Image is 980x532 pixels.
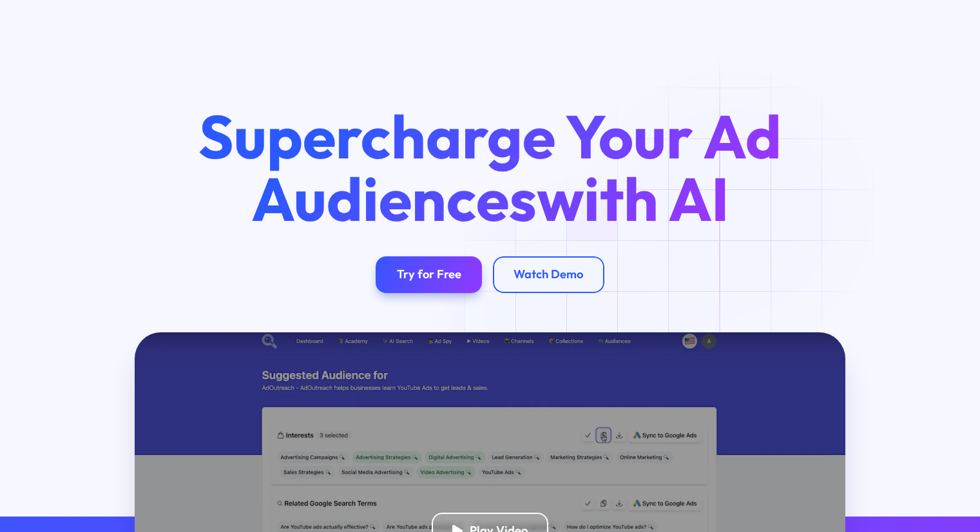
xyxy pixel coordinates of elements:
[376,256,482,293] a: Try for Free
[397,267,461,282] div: Try for Free
[514,267,583,282] div: Watch Demo
[174,105,805,230] h1: Supercharge Your Ad Audiences
[537,160,729,236] span: with AI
